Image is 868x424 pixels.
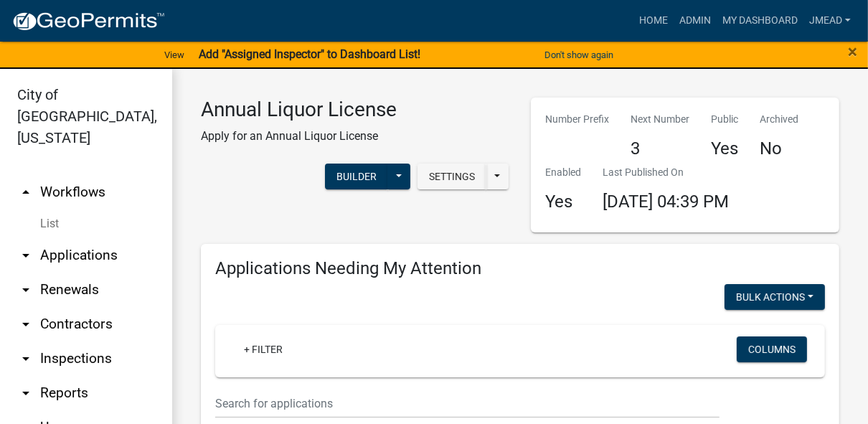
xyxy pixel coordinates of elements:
[201,128,397,145] p: Apply for an Annual Liquor License
[848,42,857,62] span: ×
[633,7,674,34] a: Home
[674,7,717,34] a: Admin
[17,316,34,333] i: arrow_drop_down
[545,165,581,180] p: Enabled
[717,7,803,34] a: My Dashboard
[803,7,857,34] a: jmead
[760,138,798,159] h4: No
[325,164,388,189] button: Builder
[545,112,609,127] p: Number Prefix
[711,138,738,159] h4: Yes
[539,43,619,67] button: Don't show again
[760,112,798,127] p: Archived
[17,385,34,402] i: arrow_drop_down
[711,112,738,127] p: Public
[232,336,294,362] a: + Filter
[725,284,825,310] button: Bulk Actions
[17,350,34,367] i: arrow_drop_down
[17,247,34,264] i: arrow_drop_down
[201,98,397,122] h3: Annual Liquor License
[418,164,486,189] button: Settings
[199,47,420,61] strong: Add "Assigned Inspector" to Dashboard List!
[737,336,807,362] button: Columns
[631,138,689,159] h4: 3
[545,192,581,212] h4: Yes
[603,165,729,180] p: Last Published On
[215,258,825,279] h4: Applications Needing My Attention
[848,43,857,60] button: Close
[215,389,720,418] input: Search for applications
[17,184,34,201] i: arrow_drop_up
[17,281,34,298] i: arrow_drop_down
[603,192,729,212] span: [DATE] 04:39 PM
[159,43,190,67] a: View
[631,112,689,127] p: Next Number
